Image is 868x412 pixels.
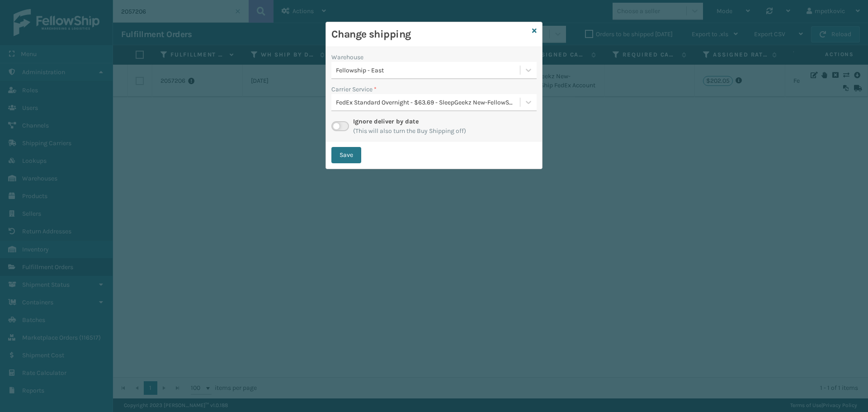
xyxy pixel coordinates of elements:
[353,118,419,125] label: Ignore deliver by date
[331,147,361,163] button: Save
[336,66,521,75] div: Fellowship - East
[331,28,528,41] h3: Change shipping
[331,52,363,62] label: Warehouse
[336,98,521,107] div: FedEx Standard Overnight - $63.69 - SleepGeekz New-FellowShip FedEx Account
[331,85,377,94] label: Carrier Service
[353,126,466,136] span: (This will also turn the Buy Shipping off)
